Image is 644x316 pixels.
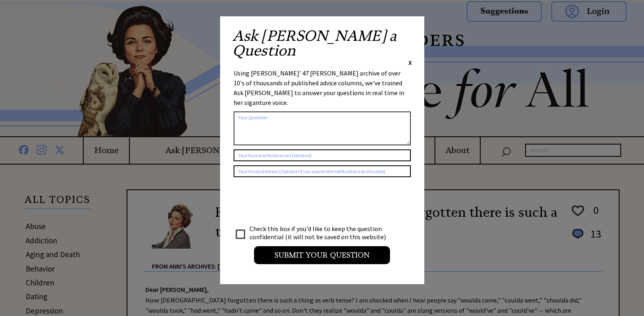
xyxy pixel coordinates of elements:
input: Your Email Address (Optional if you would like notifications on this post) [234,165,411,177]
input: Submit your Question [254,246,390,264]
h2: Ask [PERSON_NAME] a Question [232,29,412,58]
iframe: reCAPTCHA [234,185,358,217]
span: X [408,58,412,67]
td: Check this box if you'd like to keep the question confidential (it will not be saved on this webs... [249,224,394,241]
div: Using [PERSON_NAME]' 47 [PERSON_NAME] archive of over 10's of thousands of published advice colum... [234,68,411,107]
input: Your Name or Nickname (Optional) [234,149,411,161]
